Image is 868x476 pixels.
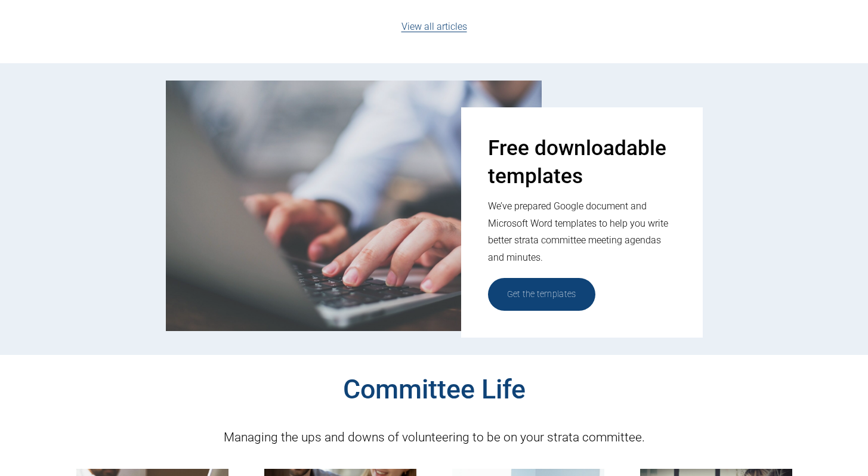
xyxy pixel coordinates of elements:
p: We’ve prepared Google document and Microsoft Word templates to help you write better strata commi... [488,198,676,267]
a: View all articles [401,21,467,32]
h2: Committee Life [76,372,792,407]
h3: Free downloadable templates [488,135,672,188]
p: Managing the ups and downs of volunteering to be on your strata committee. [76,426,792,449]
a: Get the templates [488,278,595,311]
